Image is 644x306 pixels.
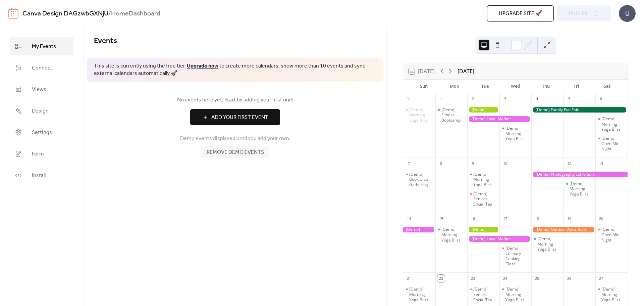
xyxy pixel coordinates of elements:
div: [Demo] Morning Yoga Bliss [595,116,628,132]
div: [Demo] Morning Yoga Bliss [409,287,433,302]
div: [Demo] Morning Yoga Bliss [441,227,465,243]
div: Sat [592,80,622,93]
div: 18 [533,215,541,222]
div: 5 [566,95,573,103]
span: Views [32,86,46,94]
div: 17 [501,215,509,222]
div: 8 [437,160,445,167]
div: [Demo] Morning Yoga Bliss [531,236,563,252]
div: [Demo] Culinary Cooking Class [499,246,532,266]
span: Upgrade site 🚀 [499,10,542,18]
div: 9 [469,160,477,167]
div: 19 [566,215,573,222]
div: [Demo] Seniors' Social Tea [473,287,497,302]
div: [Demo] Photography Exhibition [531,172,628,177]
span: Design [32,107,49,115]
div: 12 [566,160,573,167]
button: Remove demo events [202,146,269,158]
div: 27 [597,275,605,282]
div: 3 [501,95,509,103]
span: Install [32,172,46,180]
div: [Demo] Book Club Gathering [403,172,435,187]
b: HomeDashboard [111,7,160,20]
div: 6 [597,95,605,103]
div: 21 [405,275,413,282]
div: [Demo] Local Market [467,236,531,242]
a: Form [10,145,73,163]
div: 7 [405,160,413,167]
div: [Demo] Culinary Cooking Class [505,246,529,266]
div: [Demo] Morning Yoga Bliss [601,116,625,132]
span: Add Your First Event [211,114,268,122]
div: [Demo] Open Mic Night [601,136,625,151]
div: [Demo] Morning Yoga Bliss [499,287,532,302]
div: [Demo] Morning Yoga Bliss [473,172,497,187]
div: 4 [533,95,541,103]
div: [Demo] Morning Yoga Bliss [409,107,433,123]
span: Events [94,34,117,48]
div: 26 [566,275,573,282]
a: Add Your First Event [94,109,376,125]
div: Wed [500,80,531,93]
div: Mon [439,80,470,93]
div: [Demo] Seniors' Social Tea [473,191,497,207]
div: 15 [437,215,445,222]
div: [Demo] Morning Yoga Bliss [505,287,529,302]
div: Sun [409,80,439,93]
div: [Demo] Morning Yoga Bliss [403,287,435,302]
div: [Demo] Local Market [467,116,531,122]
div: 2 [469,95,477,103]
div: 22 [437,275,445,282]
a: Install [10,166,73,184]
div: Tue [470,80,500,93]
div: 20 [597,215,605,222]
div: [Demo] Seniors' Social Tea [467,191,499,207]
div: 1 [437,95,445,103]
div: [Demo] Morning Yoga Bliss [601,287,625,302]
div: [Demo] Family Fun Fair [531,107,628,113]
a: Canva Design DAGzwbGXNjU [22,7,108,20]
span: Form [32,150,44,158]
div: Fri [561,80,592,93]
a: My Events [10,37,73,55]
div: [Demo] Gardening Workshop [467,107,499,113]
div: Thu [531,80,561,93]
a: Connect [10,59,73,77]
div: [Demo] Morning Yoga Bliss [570,181,593,197]
div: [Demo] Photography Exhibition [403,227,435,232]
div: 11 [533,160,541,167]
div: [Demo] Seniors' Social Tea [467,287,499,302]
a: Upgrade now [187,61,218,71]
div: [Demo] Morning Yoga Bliss [467,172,499,187]
div: [Demo] Morning Yoga Bliss [595,287,628,302]
div: [Demo] Morning Yoga Bliss [499,126,532,141]
div: [Demo] Open Mic Night [595,136,628,151]
img: logo [8,8,18,19]
div: 23 [469,275,477,282]
div: [Demo] Morning Yoga Bliss [403,107,435,123]
div: 24 [501,275,509,282]
a: Design [10,102,73,120]
div: [Demo] Gardening Workshop [467,227,499,232]
div: [Demo] Morning Yoga Bliss [435,227,468,243]
div: [Demo] Morning Yoga Bliss [505,126,529,141]
button: Upgrade site 🚀 [487,5,554,21]
a: Settings [10,123,73,141]
div: 31 [405,95,413,103]
span: Demo events displayed until you add your own. [180,135,290,143]
div: 16 [469,215,477,222]
div: [Demo] Morning Yoga Bliss [563,181,596,197]
span: Connect [32,64,52,72]
div: [Demo] Fitness Bootcamp [441,107,465,123]
div: 14 [405,215,413,222]
div: 25 [533,275,541,282]
div: U [619,5,636,22]
span: Remove demo events [207,148,264,157]
div: [Demo] Book Club Gathering [409,172,433,187]
div: 13 [597,160,605,167]
span: My Events [32,43,56,51]
b: / [108,7,111,20]
button: Add Your First Event [190,109,280,125]
span: Settings [32,129,52,137]
a: Views [10,80,73,98]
